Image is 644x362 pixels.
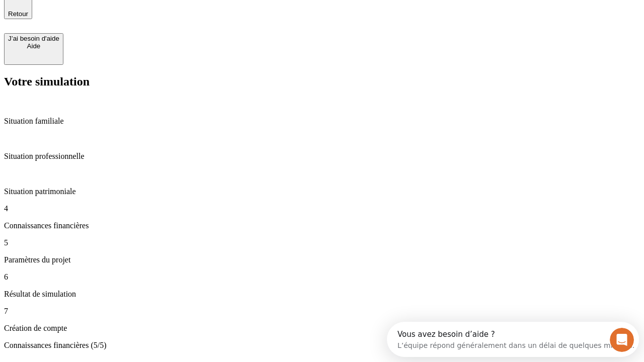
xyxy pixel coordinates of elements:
p: Résultat de simulation [4,290,640,299]
div: Vous avez besoin d’aide ? [11,9,248,17]
p: Connaissances financières (5/5) [4,341,640,350]
p: Connaissances financières [4,221,640,230]
p: Situation patrimoniale [4,187,640,196]
div: Aide [8,42,59,50]
p: 4 [4,204,640,213]
p: Création de compte [4,324,640,333]
iframe: Intercom live chat discovery launcher [387,322,639,357]
p: Situation professionnelle [4,152,640,161]
div: L’équipe répond généralement dans un délai de quelques minutes. [11,17,248,27]
h2: Votre simulation [4,75,640,88]
p: Paramètres du projet [4,255,640,264]
button: J’ai besoin d'aideAide [4,33,63,65]
div: Ouvrir le Messenger Intercom [4,4,277,32]
p: 6 [4,273,640,282]
p: 7 [4,307,640,316]
p: 5 [4,238,640,247]
span: Retour [8,10,28,18]
p: Situation familiale [4,117,640,126]
iframe: Intercom live chat [610,328,634,352]
div: J’ai besoin d'aide [8,35,59,42]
